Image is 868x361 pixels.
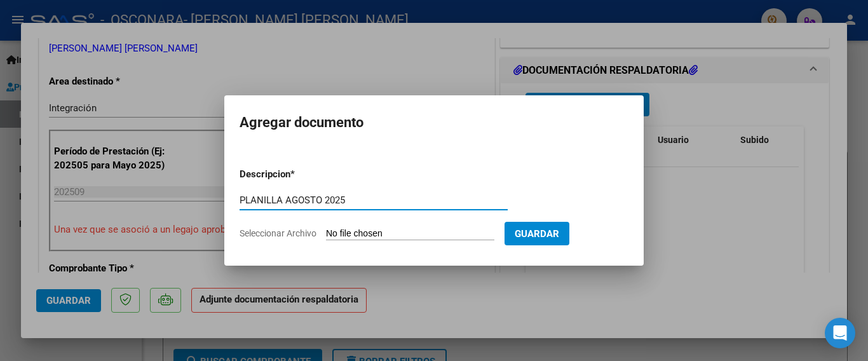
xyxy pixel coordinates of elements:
p: Descripcion [240,167,356,182]
div: Open Intercom Messenger [825,318,855,348]
span: Seleccionar Archivo [240,228,316,238]
h2: Agregar documento [240,111,628,135]
button: Guardar [505,222,569,245]
span: Guardar [515,228,559,240]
